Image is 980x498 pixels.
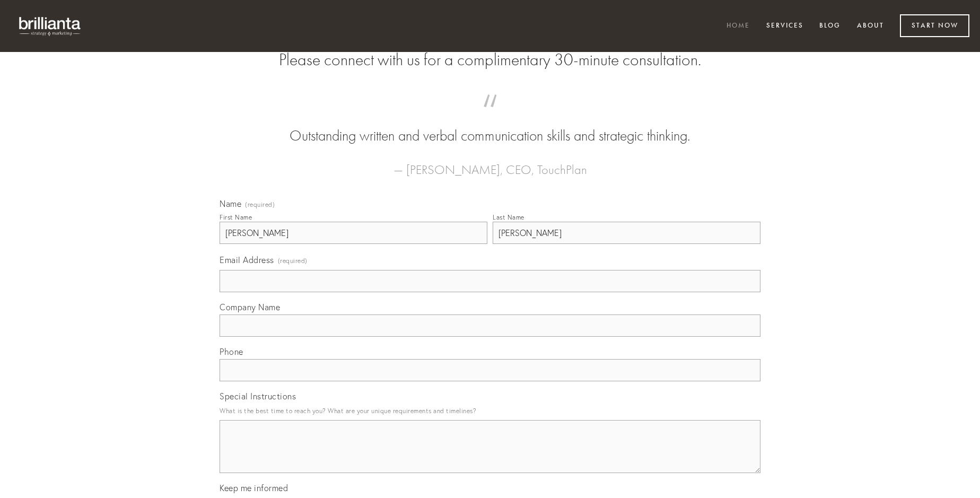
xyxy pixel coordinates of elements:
[720,18,757,35] a: Home
[220,302,280,312] span: Company Name
[245,202,275,208] span: (required)
[237,105,743,146] blockquote: Outstanding written and verbal communication skills and strategic thinking.
[812,18,847,35] a: Blog
[11,11,90,41] img: brillianta - research, strategy, marketing
[850,18,891,35] a: About
[220,50,760,70] h2: Please connect with us for a complimentary 30-minute consultation.
[220,346,243,357] span: Phone
[237,146,743,180] figcaption: — [PERSON_NAME], CEO, TouchPlan
[237,105,743,126] span: “
[220,213,252,221] div: First Name
[759,18,810,35] a: Services
[220,483,288,493] span: Keep me informed
[278,254,308,268] span: (required)
[220,255,274,265] span: Email Address
[220,404,760,418] p: What is the best time to reach you? What are your unique requirements and timelines?
[493,213,524,221] div: Last Name
[220,391,296,401] span: Special Instructions
[220,198,241,209] span: Name
[900,14,969,37] a: Start Now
